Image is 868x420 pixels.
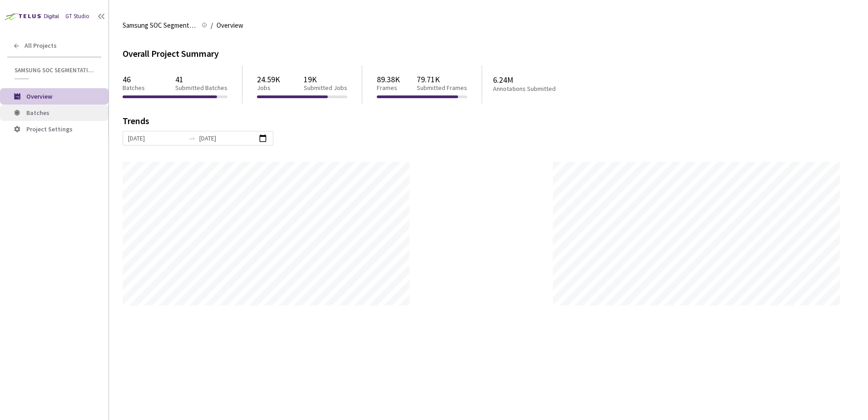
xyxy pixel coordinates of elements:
div: GT Studio [65,12,89,21]
p: 46 [123,75,145,84]
span: Project Settings [26,125,73,133]
span: All Projects [25,42,57,50]
input: Start date [128,133,185,143]
p: 24.59K [257,75,280,84]
span: swap-right [188,135,196,142]
input: End date [199,133,256,143]
p: Batches [123,84,145,92]
div: Trends [123,116,842,131]
p: Annotations Submitted [493,85,591,93]
p: 79.71K [417,75,467,84]
p: Submitted Batches [175,84,227,92]
p: Submitted Jobs [304,84,347,92]
p: 19K [304,75,347,84]
div: Overall Project Summary [123,47,854,60]
p: 6.24M [493,75,591,85]
span: Overview [26,92,52,100]
p: 89.38K [377,75,400,84]
p: 41 [175,75,227,84]
p: Jobs [257,84,280,92]
p: Submitted Frames [417,84,467,92]
span: Samsung SOC Segmentation 2024 [15,66,96,74]
span: Samsung SOC Segmentation 2024 [123,20,196,31]
span: to [188,135,196,142]
li: / [211,20,213,31]
span: Batches [26,109,49,117]
p: Frames [377,84,400,92]
span: Overview [217,20,243,31]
